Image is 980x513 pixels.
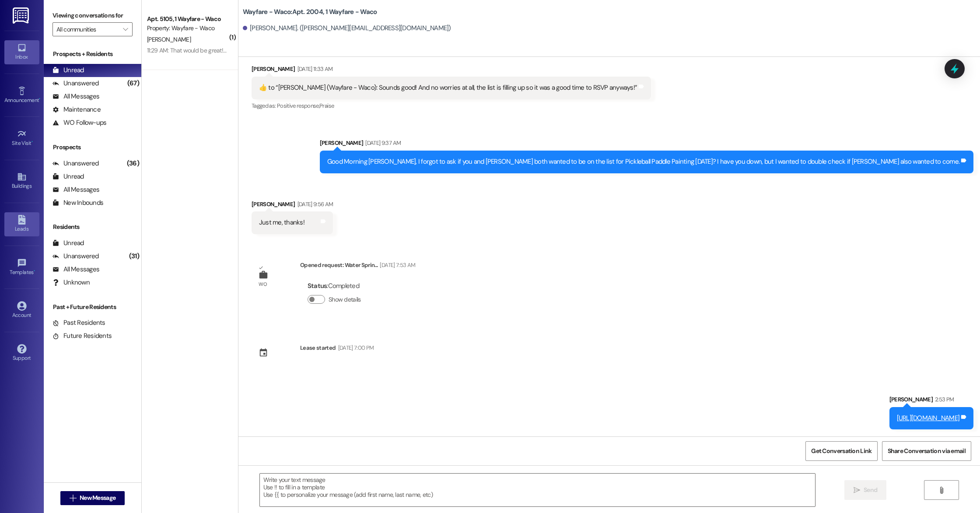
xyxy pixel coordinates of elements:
button: Send [844,480,887,500]
div: (36) [125,157,141,170]
a: [URL][DOMAIN_NAME] [897,414,960,422]
a: Account [4,299,39,322]
span: New Message [80,493,115,502]
div: [PERSON_NAME] [320,138,973,151]
div: Unread [52,66,84,75]
div: Maintenance [52,105,101,114]
div: (67) [125,77,141,90]
div: [PERSON_NAME]. ([PERSON_NAME][EMAIL_ADDRESS][DOMAIN_NAME]) [243,24,451,33]
div: All Messages [52,265,99,274]
span: Positive response , [277,102,319,109]
i:  [70,495,76,502]
img: ResiDesk Logo [13,7,31,24]
a: Leads [4,212,39,236]
div: ​👍​ to “ [PERSON_NAME] (Wayfare - Waco): Sounds good! And no worries at all, the list is filling ... [259,83,637,92]
div: [DATE] 9:56 AM [295,200,333,209]
div: [DATE] 11:33 AM [295,64,333,74]
div: [PERSON_NAME] [889,395,974,407]
div: [PERSON_NAME] [252,200,333,212]
a: Buildings [4,169,39,193]
div: Unread [52,239,84,248]
div: All Messages [52,92,99,101]
div: Past Residents [52,318,105,327]
div: Apt. 5105, 1 Wayfare - Waco [147,14,228,24]
a: Inbox [4,40,39,64]
a: Support [4,341,39,365]
div: Unknown [52,278,90,287]
div: Opened request: Water Sprin... [300,260,415,273]
div: (31) [127,249,141,263]
div: [DATE] 9:37 AM [363,138,401,148]
span: Send [864,485,877,495]
div: [PERSON_NAME] [252,64,651,77]
div: WO Follow-ups [52,118,106,127]
div: [DATE] 7:53 AM [378,260,415,270]
div: Unanswered [52,252,99,261]
label: Viewing conversations for [52,9,133,22]
button: Get Conversation Link [805,441,877,461]
a: Templates • [4,256,39,279]
label: Show details [329,295,361,304]
div: 11:29 AM: That would be great! I am available [DATE] to talk to someone. If you give me the conta... [147,46,490,54]
div: Residents [44,222,141,232]
div: [DATE] 7:00 PM [336,343,374,352]
div: Lease started [300,343,336,352]
span: Praise [319,102,334,109]
div: Future Residents [52,331,112,341]
button: New Message [60,491,125,505]
div: All Messages [52,185,99,194]
span: • [39,96,40,102]
div: Just me, thanks! [259,218,304,227]
input: All communities [56,22,119,36]
div: Good Morning [PERSON_NAME], I forgot to ask if you and [PERSON_NAME] both wanted to be on the lis... [327,157,959,166]
i:  [938,487,945,494]
div: Unanswered [52,159,99,168]
div: : Completed [308,279,364,293]
span: • [31,139,33,145]
i:  [123,26,128,33]
a: Site Visit • [4,126,39,150]
div: Past + Future Residents [44,302,141,312]
div: 2:53 PM [933,395,954,404]
div: WO [259,280,267,289]
div: Property: Wayfare - Waco [147,24,228,33]
div: Prospects + Residents [44,49,141,59]
button: Share Conversation via email [882,441,971,461]
div: Prospects [44,143,141,152]
span: • [34,268,35,274]
span: [PERSON_NAME] [147,35,191,43]
div: Unanswered [52,79,99,88]
div: Unread [52,172,84,181]
span: Get Conversation Link [811,446,871,456]
div: Tagged as: [252,99,651,112]
span: Share Conversation via email [888,446,966,456]
b: Status [308,281,327,290]
b: Wayfare - Waco: Apt. 2004, 1 Wayfare - Waco [243,7,377,17]
div: New Inbounds [52,198,103,207]
i:  [854,487,860,494]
